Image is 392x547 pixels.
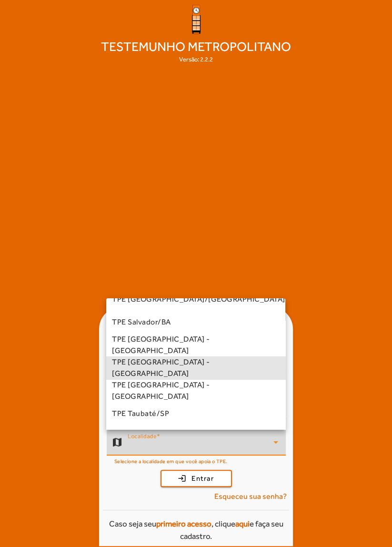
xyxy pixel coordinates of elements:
[112,294,285,305] span: TPE [GEOGRAPHIC_DATA]/[GEOGRAPHIC_DATA]
[112,356,285,379] span: TPE [GEOGRAPHIC_DATA] - [GEOGRAPHIC_DATA]
[112,316,171,328] span: TPE Salvador/BA
[112,379,285,402] span: TPE [GEOGRAPHIC_DATA] - [GEOGRAPHIC_DATA]
[112,334,285,356] span: TPE [GEOGRAPHIC_DATA] - [GEOGRAPHIC_DATA]
[112,408,169,419] span: TPE Taubaté/SP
